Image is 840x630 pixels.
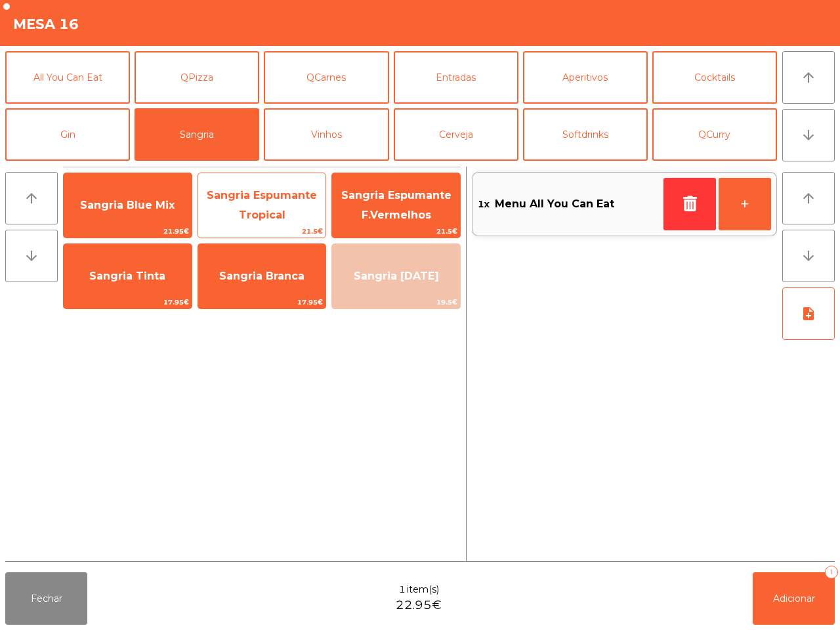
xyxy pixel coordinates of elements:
span: 21.95€ [64,225,192,238]
span: 21.5€ [332,225,460,238]
span: Sangria [DATE] [354,270,439,282]
button: note_add [782,287,835,340]
button: Adicionar1 [753,572,835,625]
i: arrow_downward [24,248,39,264]
span: Adicionar [773,593,815,604]
button: arrow_upward [5,172,58,224]
i: arrow_upward [801,70,816,85]
button: Aperitivos [523,51,648,104]
span: 1 [399,583,406,597]
span: Sangria Espumante F.Vermelhos [341,189,451,221]
i: arrow_downward [801,248,816,264]
button: arrow_downward [782,109,835,161]
span: Sangria Branca [219,270,304,282]
span: item(s) [407,583,439,597]
button: arrow_upward [782,172,835,224]
span: Sangria Tinta [89,270,165,282]
button: Entradas [394,51,518,104]
span: 21.5€ [198,225,326,238]
i: arrow_upward [24,190,39,206]
button: arrow_downward [5,230,58,282]
button: All You Can Eat [5,51,130,104]
button: Cerveja [394,108,518,161]
span: Menu All You Can Eat [495,194,614,214]
span: Sangria Blue Mix [80,199,175,211]
i: note_add [801,306,816,322]
i: arrow_upward [801,190,816,206]
div: 1 [825,566,838,579]
button: Vinhos [264,108,388,161]
button: arrow_upward [782,51,835,104]
span: Sangria Espumante Tropical [207,189,317,221]
span: 22.95€ [396,597,442,614]
button: QCarnes [264,51,388,104]
h4: Mesa 16 [13,14,79,34]
button: + [719,178,771,230]
span: 17.95€ [64,296,192,308]
i: arrow_downward [801,127,816,143]
button: Gin [5,108,130,161]
button: Cocktails [652,51,777,104]
span: 1x [478,194,490,214]
span: 19.5€ [332,296,460,308]
button: QPizza [135,51,259,104]
button: Fechar [5,572,87,625]
button: Sangria [135,108,259,161]
span: 17.95€ [198,296,326,308]
button: Softdrinks [523,108,648,161]
button: arrow_downward [782,230,835,282]
button: QCurry [652,108,777,161]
